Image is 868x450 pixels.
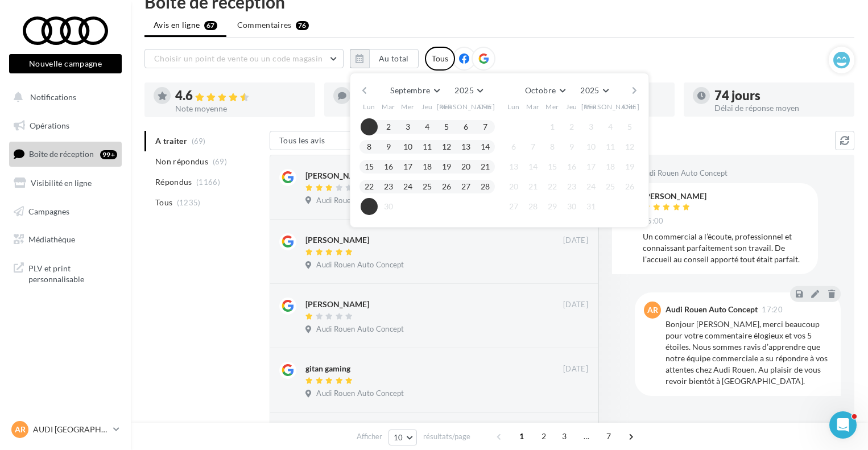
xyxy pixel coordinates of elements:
[401,102,415,112] span: Mer
[582,178,600,195] button: 24
[580,85,599,95] span: 2025
[175,105,306,113] div: Note moyenne
[647,304,658,316] span: AR
[28,206,69,216] span: Campagnes
[155,176,192,188] span: Répondus
[305,234,369,246] div: [PERSON_NAME]
[357,431,382,442] span: Afficher
[478,102,492,112] span: Dim
[33,424,109,435] p: AUDI [GEOGRAPHIC_DATA]
[350,49,419,68] button: Au total
[457,118,474,135] button: 6
[28,234,75,244] span: Médiathèque
[582,198,600,215] button: 31
[643,231,809,265] div: Un commercial a l’écoute, professionnel et connaissant parfaitement son travail. De l’accueil au ...
[7,114,124,138] a: Opérations
[361,138,378,155] button: 8
[388,430,418,445] button: 10
[507,102,520,112] span: Lun
[438,138,455,155] button: 12
[316,389,404,399] span: Audi Rouen Auto Concept
[380,158,397,175] button: 16
[305,299,369,310] div: [PERSON_NAME]
[762,306,783,313] span: 17:20
[581,102,640,112] span: [PERSON_NAME]
[7,171,124,195] a: Visibilité en ligne
[399,118,416,135] button: 3
[829,411,857,439] iframe: Intercom live chat
[602,138,619,155] button: 11
[100,150,117,159] div: 99+
[505,178,522,195] button: 20
[386,82,444,98] button: Septembre
[477,178,494,195] button: 28
[535,427,553,445] span: 2
[155,197,172,208] span: Tous
[213,157,227,166] span: (69)
[175,89,306,102] div: 4.6
[457,138,474,155] button: 13
[505,138,522,155] button: 6
[623,102,636,112] span: Dim
[154,53,323,63] span: Choisir un point de vente ou un code magasin
[31,178,92,188] span: Visibilité en ligne
[361,158,378,175] button: 15
[361,178,378,195] button: 22
[177,198,201,207] span: (1235)
[380,178,397,195] button: 23
[602,178,619,195] button: 25
[450,82,487,98] button: 2025
[30,92,76,102] span: Notifications
[563,236,588,246] span: [DATE]
[390,85,430,95] span: Septembre
[524,138,542,155] button: 7
[544,158,561,175] button: 15
[643,216,664,226] span: 15:00
[520,82,569,98] button: Octobre
[30,121,69,130] span: Opérations
[505,158,522,175] button: 13
[582,138,600,155] button: 10
[577,427,596,445] span: ...
[29,149,94,159] span: Boîte de réception
[9,419,122,440] a: AR AUDI [GEOGRAPHIC_DATA]
[563,118,580,135] button: 2
[477,158,494,175] button: 21
[316,324,404,335] span: Audi Rouen Auto Concept
[196,177,220,187] span: (1166)
[380,138,397,155] button: 9
[666,319,832,387] div: Bonjour [PERSON_NAME], merci beaucoup pour votre commentaire élogieux et vos 5 étoiles. Nous somm...
[382,102,395,112] span: Mar
[305,170,369,181] div: [PERSON_NAME]
[621,158,638,175] button: 19
[582,118,600,135] button: 3
[563,178,580,195] button: 23
[419,178,436,195] button: 25
[602,118,619,135] button: 4
[477,138,494,155] button: 14
[576,82,613,98] button: 2025
[544,198,561,215] button: 29
[144,49,344,68] button: Choisir un point de vente ou un code magasin
[438,118,455,135] button: 5
[7,256,124,290] a: PLV et print personnalisable
[438,178,455,195] button: 26
[525,85,556,95] span: Octobre
[457,178,474,195] button: 27
[566,102,577,112] span: Jeu
[563,138,580,155] button: 9
[421,102,433,112] span: Jeu
[643,192,706,200] div: [PERSON_NAME]
[477,118,494,135] button: 7
[316,260,404,270] span: Audi Rouen Auto Concept
[7,85,119,109] button: Notifications
[600,427,618,445] span: 7
[380,118,397,135] button: 2
[457,158,474,175] button: 20
[296,21,309,30] div: 76
[380,198,397,215] button: 30
[621,118,638,135] button: 5
[505,198,522,215] button: 27
[423,431,470,442] span: résultats/page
